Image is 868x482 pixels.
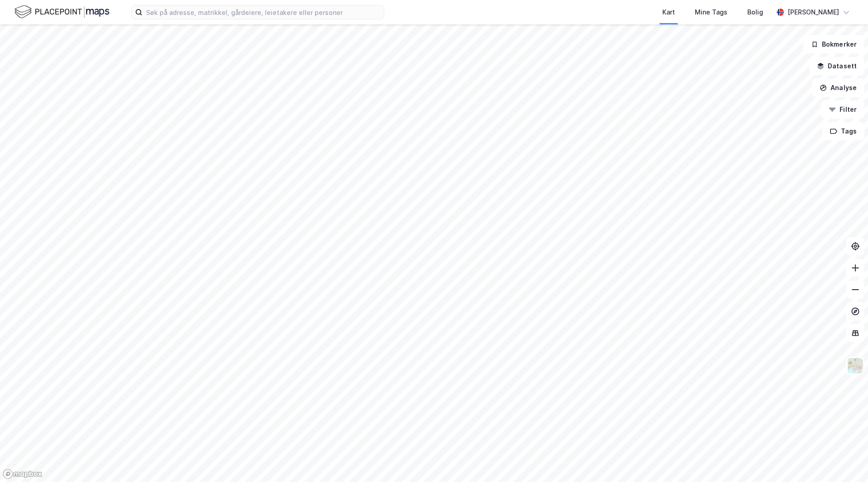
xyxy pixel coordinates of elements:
img: logo.f888ab2527a4732fd821a326f86c7f29.svg [14,4,109,20]
div: Bolig [747,7,763,18]
input: Søk på adresse, matrikkel, gårdeiere, leietakere eller personer [142,5,384,19]
div: Mine Tags [695,7,727,18]
div: Kart [662,7,675,18]
div: [PERSON_NAME] [788,7,839,18]
iframe: Chat Widget [823,439,868,482]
